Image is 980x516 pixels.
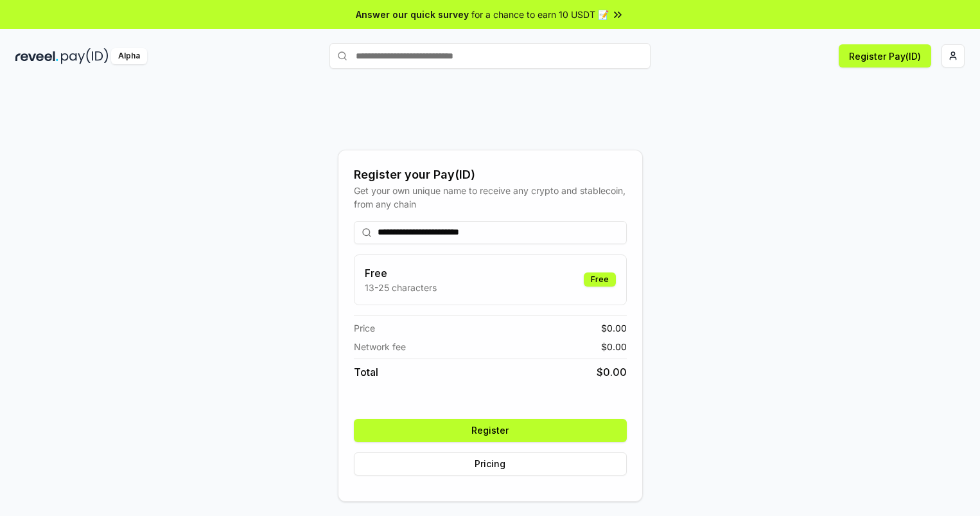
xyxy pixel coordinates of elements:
[601,340,627,353] span: $ 0.00
[354,452,627,476] button: Pricing
[354,166,627,184] div: Register your Pay(ID)
[356,8,469,21] span: Answer our quick survey
[354,321,375,335] span: Price
[354,364,378,380] span: Total
[354,184,627,211] div: Get your own unique name to receive any crypto and stablecoin, from any chain
[839,44,931,67] button: Register Pay(ID)
[365,265,437,281] h3: Free
[471,8,609,21] span: for a chance to earn 10 USDT 📝
[365,281,437,294] p: 13-25 characters
[111,48,147,64] div: Alpha
[584,272,616,287] div: Free
[61,48,109,64] img: pay_id
[15,48,58,64] img: reveel_dark
[354,340,406,353] span: Network fee
[597,364,627,380] span: $ 0.00
[601,321,627,335] span: $ 0.00
[354,419,627,442] button: Register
